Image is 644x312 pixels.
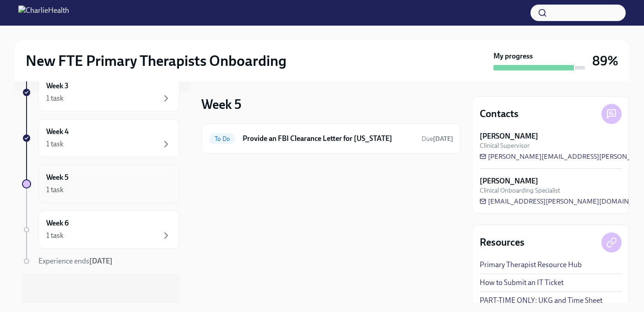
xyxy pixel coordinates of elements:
[22,210,179,249] a: Week 61 task
[26,52,287,70] h2: New FTE Primary Therapists Onboarding
[46,185,64,195] div: 1 task
[592,53,618,69] h3: 89%
[422,134,453,143] span: October 2nd, 2025 10:00
[209,135,235,142] span: To Do
[480,176,538,186] strong: [PERSON_NAME]
[493,51,533,61] strong: My progress
[433,135,453,143] strong: [DATE]
[422,135,453,143] span: Due
[89,257,113,265] strong: [DATE]
[22,165,179,203] a: Week 51 task
[38,257,113,265] span: Experience ends
[22,73,179,112] a: Week 31 task
[46,127,69,137] h6: Week 4
[480,141,530,150] span: Clinical Supervisor
[480,107,519,121] h4: Contacts
[480,278,563,288] a: How to Submit an IT Ticket
[22,119,179,157] a: Week 41 task
[480,236,525,249] h4: Resources
[243,134,414,144] h6: Provide an FBI Clearance Letter for [US_STATE]
[201,96,241,113] h3: Week 5
[480,186,560,195] span: Clinical Onboarding Specialist
[18,5,69,20] img: CharlieHealth
[209,131,453,146] a: To DoProvide an FBI Clearance Letter for [US_STATE]Due[DATE]
[46,93,64,103] div: 1 task
[46,81,69,91] h6: Week 3
[46,172,69,183] h6: Week 5
[480,260,582,270] a: Primary Therapist Resource Hub
[480,131,538,141] strong: [PERSON_NAME]
[46,139,64,149] div: 1 task
[46,231,64,241] div: 1 task
[46,218,69,228] h6: Week 6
